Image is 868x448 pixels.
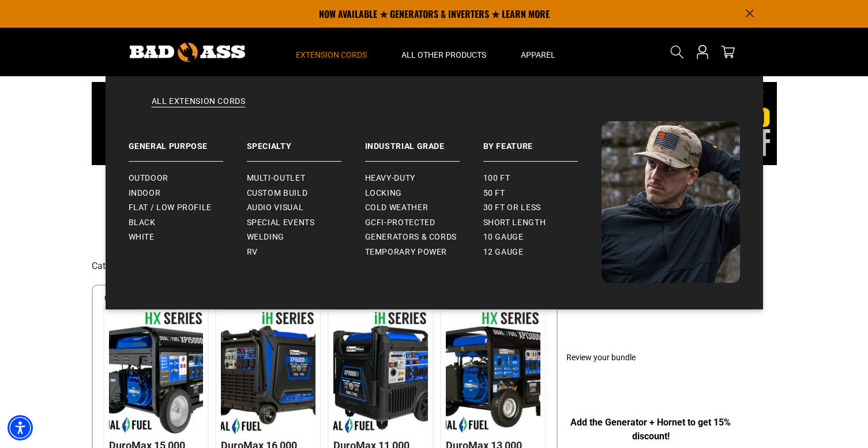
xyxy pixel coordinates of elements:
a: Heavy-Duty [365,171,483,186]
span: Audio Visual [247,203,304,213]
a: General Purpose [129,121,247,162]
span: All Other Products [401,50,486,60]
div: Accessibility Menu [7,415,33,440]
span: 12 gauge [483,247,524,257]
img: Bad Ass Extension Cords [130,43,245,62]
span: Short Length [483,218,546,228]
div: Your Bundle [566,285,681,349]
span: Custom Build [247,188,308,199]
span: Heavy-Duty [365,173,415,184]
span: Special Events [247,218,315,228]
img: Bad Ass Extension Cords [602,121,740,283]
span: 10 gauge [483,232,524,242]
span: Cold Weather [365,203,429,213]
span: GCFI-Protected [365,218,435,228]
a: RV [247,245,365,260]
a: Cold Weather [365,200,483,215]
a: Special Events [247,215,365,230]
span: Locking [365,188,402,199]
a: Black [129,215,247,230]
a: Locking [365,186,483,201]
img: 1756230069079.jpg [92,82,777,165]
a: 50 ft [483,186,602,201]
span: RV [247,247,258,257]
a: 30 ft or less [483,200,602,215]
summary: Extension Cords [279,28,384,76]
a: 12 gauge [483,245,602,260]
a: Indoor [129,186,247,201]
span: Multi-Outlet [247,173,306,184]
span: Welding [247,232,284,242]
a: 100 ft [483,171,602,186]
span: Outdoor [129,173,168,184]
span: Temporary Power [365,247,448,257]
summary: Search [668,43,686,61]
a: By Feature [483,121,602,162]
span: Flat / Low Profile [129,203,212,213]
summary: Apparel [503,28,573,76]
span: White [129,232,155,242]
span: Extension Cords [296,50,367,60]
span: Indoor [129,188,161,199]
a: Specialty [247,121,365,162]
a: Flat / Low Profile [129,200,247,215]
div: Review your bundle [566,352,681,410]
a: GCFI-Protected [365,215,483,230]
a: Multi-Outlet [247,171,365,186]
a: Short Length [483,215,602,230]
div: Category 1 [104,292,149,305]
span: 100 ft [483,173,510,184]
a: White [129,230,247,245]
div: Add the Generator + Hornet to get 15% discount! [566,416,734,443]
a: Outdoor [129,171,247,186]
a: Custom Build [247,186,365,201]
a: Industrial Grade [365,121,483,162]
a: Audio Visual [247,200,365,215]
a: All Extension Cords [129,96,740,121]
summary: All Other Products [384,28,503,76]
a: 10 gauge [483,230,602,245]
a: Temporary Power [365,245,483,260]
span: Generators & Cords [365,232,457,242]
div: Category 1 [92,259,777,273]
span: Black [129,218,156,228]
span: Apparel [521,50,555,60]
span: 50 ft [483,188,505,199]
a: Generators & Cords [365,230,483,245]
a: Welding [247,230,365,245]
span: 30 ft or less [483,203,541,213]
